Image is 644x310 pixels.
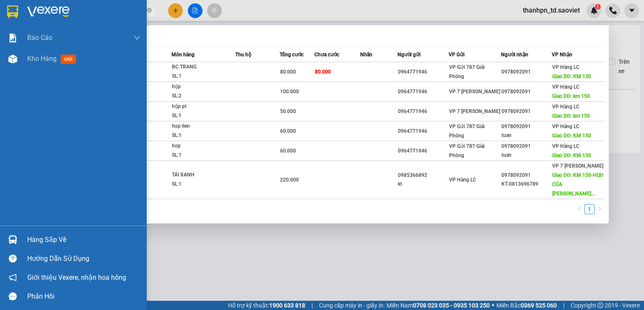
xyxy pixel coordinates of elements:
div: SL: 1 [172,72,235,81]
div: Hướng dẫn sử dụng [27,252,140,265]
span: VP Hàng LC [552,64,579,70]
span: 220.000 [280,177,299,183]
div: 0978092091 [501,87,552,96]
span: Giao DĐ: km 150 [552,93,590,99]
span: Nhãn [360,52,372,58]
span: Người gửi [397,52,421,58]
span: Giao DĐ: KM 150 [552,152,591,158]
div: SL: 2 [172,92,235,101]
li: Next Page [595,204,605,214]
div: tuan [501,151,552,160]
span: 60.000 [280,128,296,134]
span: Người nhận [501,52,528,58]
span: Tổng cước [280,52,304,58]
div: 0964771946 [398,107,448,116]
span: Giao DĐ: KM 150 [552,74,591,79]
div: SL: 1 [172,151,235,160]
div: hộp pt [172,102,235,111]
span: Giới thiệu Vexere, nhận hoa hồng [27,272,126,283]
div: 0978092091 [501,142,552,151]
button: left [574,204,584,214]
span: VP Nhận [552,52,572,58]
div: KT-0813696789 [501,180,552,189]
span: Món hàng [171,52,195,58]
img: logo-vxr [7,5,18,18]
span: Giao DĐ: KM 150-HQĐ CỦA [PERSON_NAME]... [552,172,603,197]
div: tuan [501,131,552,140]
div: 0978092091 [501,171,552,180]
li: 1 [584,204,595,214]
span: down [134,34,140,41]
div: TẢI XANH [172,171,235,180]
button: right [595,204,605,214]
span: left [577,206,582,211]
div: 0978092091 [501,122,552,131]
div: Phản hồi [27,290,140,303]
span: Thu hộ [235,52,251,58]
div: hop lien [172,122,235,131]
div: 0964771946 [398,147,448,155]
span: 100.000 [280,89,299,95]
div: hộp [172,82,235,92]
div: 0964771946 [398,87,448,96]
span: VP Hàng LC [552,104,579,110]
span: mới [61,55,76,64]
span: question-circle [9,255,17,263]
div: kt [398,180,448,189]
span: VP Gửi [449,52,465,58]
span: VP 7 [PERSON_NAME] [449,89,500,95]
div: 0978092091 [501,68,552,76]
span: VP Gửi 787 Giải Phóng [449,64,485,79]
span: notification [9,273,17,281]
span: VP Gửi 787 Giải Phóng [449,123,485,139]
img: solution-icon [8,34,17,42]
li: Previous Page [574,204,584,214]
span: VP Hàng LC [449,177,476,183]
span: VP Gửi 787 Giải Phóng [449,143,485,158]
a: 1 [585,205,594,214]
span: 80.000 [280,69,296,75]
span: message [9,292,17,300]
span: VP Hàng LC [552,123,579,129]
span: 60.000 [280,148,296,154]
div: 0964771946 [398,127,448,136]
div: SL: 1 [172,131,235,140]
div: hop [172,142,235,151]
div: 0978092091 [501,107,552,116]
div: 0985366892 [398,171,448,180]
span: VP 7 [PERSON_NAME] [449,108,500,114]
span: 80.000 [315,69,331,75]
div: Hàng sắp về [27,234,140,246]
span: Giao DĐ: km 150 [552,113,590,119]
div: SL: 1 [172,111,235,121]
span: 50.000 [280,108,296,114]
div: SL: 1 [172,180,235,189]
div: BC TRANG [172,63,235,72]
span: close-circle [147,8,152,13]
span: VP Hàng LC [552,84,579,90]
span: VP Hàng LC [552,143,579,149]
span: Giao DĐ: KM 150 [552,133,591,139]
img: warehouse-icon [8,235,17,244]
div: 0964771946 [398,68,448,76]
img: warehouse-icon [8,55,17,63]
span: Kho hàng [27,55,57,63]
span: VP 7 [PERSON_NAME] [552,163,603,169]
span: Chưa cước [314,52,339,58]
span: Báo cáo [27,32,52,43]
span: right [597,206,602,211]
span: close-circle [147,7,152,15]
